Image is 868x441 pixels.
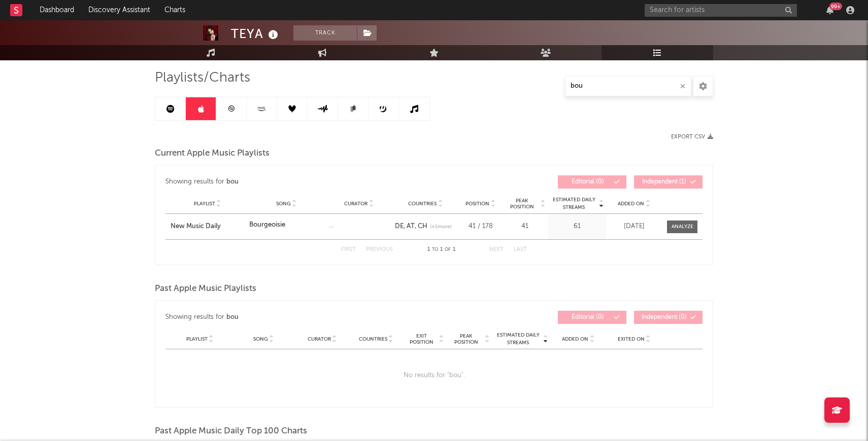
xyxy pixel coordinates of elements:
[514,247,527,252] button: Last
[406,333,438,345] span: Exit Position
[165,175,434,189] div: Showing results for
[253,336,268,342] span: Song
[413,244,469,256] div: 1 1 1
[494,332,542,347] span: Estimated Daily Streams
[505,198,539,210] span: Peak Position
[645,4,797,17] input: Search for artists
[430,223,452,231] span: (+ 1 more)
[564,179,611,185] span: Editorial ( 0 )
[231,25,281,42] div: TEYA
[395,223,404,230] a: DE
[415,223,427,230] a: CH
[408,201,437,207] span: Countries
[366,247,393,252] button: Previous
[249,220,285,230] div: Bourgeoisie
[634,175,703,189] button: Independent(1)
[618,201,644,207] span: Added On
[432,247,438,252] span: to
[465,201,489,207] span: Position
[171,222,244,232] a: New Music Daily
[461,222,499,232] div: 41 / 178
[341,247,356,252] button: First
[359,336,387,342] span: Countries
[165,349,703,402] div: No results for " bou ".
[226,176,239,188] div: bou
[186,336,208,342] span: Playlist
[826,6,833,14] button: 99+
[226,311,239,323] div: bou
[550,222,604,232] div: 61
[641,179,687,185] span: Independent ( 1 )
[564,314,611,320] span: Editorial ( 0 )
[558,311,626,324] button: Editorial(0)
[558,175,626,189] button: Editorial(0)
[308,336,331,342] span: Curator
[634,311,703,324] button: Independent(0)
[489,247,504,252] button: Next
[155,283,256,295] span: Past Apple Music Playlists
[194,201,215,207] span: Playlist
[155,72,250,84] span: Playlists/Charts
[404,223,415,230] a: AT
[344,201,368,207] span: Curator
[609,222,659,232] div: [DATE]
[829,3,842,10] div: 99 +
[165,311,434,324] div: Showing results for
[618,336,645,342] span: Exited On
[155,425,307,437] span: Past Apple Music Daily Top 100 Charts
[550,196,597,211] span: Estimated Daily Streams
[505,222,545,232] div: 41
[641,314,687,320] span: Independent ( 0 )
[293,25,357,41] button: Track
[671,134,713,140] button: Export CSV
[276,201,291,207] span: Song
[562,336,588,342] span: Added On
[449,333,483,345] span: Peak Position
[565,76,692,96] input: Search Playlists/Charts
[155,148,270,160] span: Current Apple Music Playlists
[445,247,451,252] span: of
